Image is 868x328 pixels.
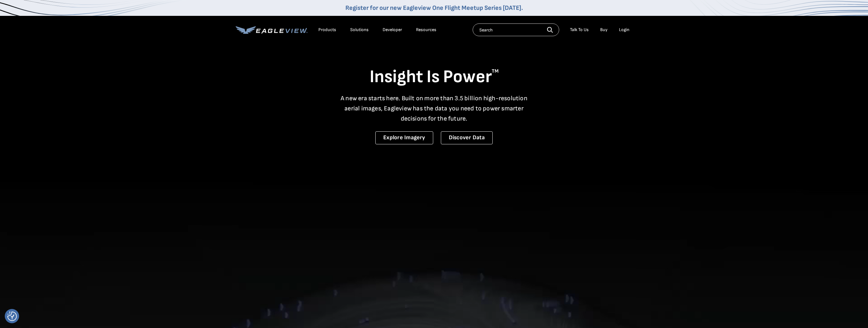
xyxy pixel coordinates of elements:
[416,27,436,33] div: Resources
[345,4,523,12] a: Register for our new Eagleview One Flight Meetup Series [DATE].
[375,131,433,144] a: Explore Imagery
[619,27,629,33] div: Login
[441,131,493,144] a: Discover Data
[600,27,608,33] a: Buy
[473,23,559,36] input: Search
[236,66,633,88] h1: Insight Is Power
[7,312,17,321] img: Revisit consent button
[350,27,369,33] div: Solutions
[492,68,499,74] sup: TM
[318,27,336,33] div: Products
[337,93,531,124] p: A new era starts here. Built on more than 3.5 billion high-resolution aerial images, Eagleview ha...
[570,27,589,33] div: Talk To Us
[7,312,17,321] button: Consent Preferences
[383,27,402,33] a: Developer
